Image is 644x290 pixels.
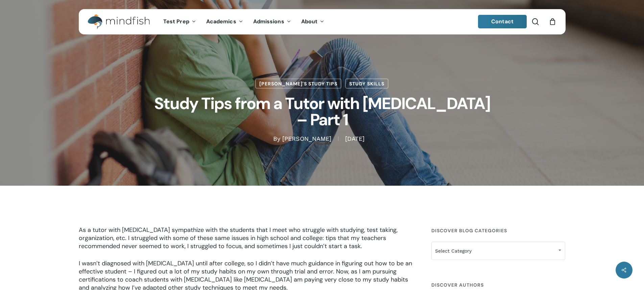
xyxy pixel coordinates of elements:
[158,9,329,34] nav: Main Menu
[163,18,189,25] span: Test Prep
[253,18,284,25] span: Admissions
[431,225,565,237] h4: Discover Blog Categories
[273,136,280,141] span: By
[432,244,565,258] span: Select Category
[491,18,514,25] span: Contact
[301,18,318,25] span: About
[478,15,527,28] a: Contact
[201,19,248,25] a: Academics
[338,136,371,141] span: [DATE]
[158,19,201,25] a: Test Prep
[431,242,565,260] span: Select Category
[296,19,330,25] a: About
[255,79,341,89] a: [PERSON_NAME]'s Study Tips
[79,226,398,250] span: As a tutor with [MEDICAL_DATA] sympathize with the students that I meet who struggle with studyin...
[345,79,388,89] a: Study Skills
[153,89,491,135] h1: Study Tips from a Tutor with [MEDICAL_DATA] – Part 1
[282,135,331,142] a: [PERSON_NAME]
[206,18,236,25] span: Academics
[248,19,296,25] a: Admissions
[79,9,566,34] header: Main Menu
